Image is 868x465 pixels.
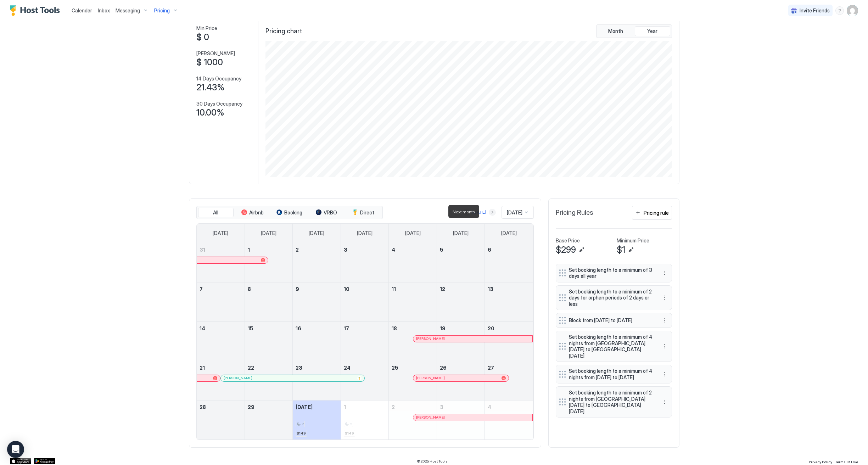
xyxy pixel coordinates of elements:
[284,209,302,216] span: Booking
[198,208,234,218] button: All
[398,224,428,243] a: Thursday
[10,5,63,16] a: Host Tools Logo
[341,282,389,296] a: September 10, 2025
[660,269,669,277] div: menu
[154,7,170,14] span: Pricing
[341,243,389,282] td: September 3, 2025
[485,400,533,414] a: October 4, 2025
[296,365,302,371] span: 23
[847,5,858,16] div: User profile
[392,247,395,253] span: 4
[405,230,421,236] span: [DATE]
[569,390,653,414] span: Set booking length to a minimum of 2 nights from [GEOGRAPHIC_DATA][DATE] to [GEOGRAPHIC_DATA][DATE]
[293,361,341,400] td: September 23, 2025
[632,206,672,220] button: Pricing rule
[660,398,669,406] button: More options
[389,400,437,439] td: October 2, 2025
[245,243,293,256] a: September 1, 2025
[341,243,389,256] a: September 3, 2025
[293,322,341,335] a: September 16, 2025
[569,317,653,324] span: Block from [DATE] to [DATE]
[485,400,533,439] td: October 4, 2025
[196,32,209,43] span: $ 0
[196,107,224,118] span: 10.00%
[245,243,293,282] td: September 1, 2025
[485,243,533,282] td: September 6, 2025
[809,460,832,464] span: Privacy Policy
[660,398,669,406] div: menu
[392,365,398,371] span: 25
[196,57,223,68] span: $ 1000
[196,101,242,107] span: 30 Days Occupancy
[309,230,324,236] span: [DATE]
[437,400,485,414] a: October 3, 2025
[647,28,657,34] span: Year
[346,208,381,218] button: Direct
[98,7,110,13] span: Inbox
[488,325,494,331] span: 20
[635,26,670,36] button: Year
[598,26,633,36] button: Month
[660,293,669,302] div: menu
[296,286,299,292] span: 9
[556,331,672,362] div: Set booking length to a minimum of 4 nights from [GEOGRAPHIC_DATA][DATE] to [GEOGRAPHIC_DATA][DAT...
[485,282,533,296] a: September 13, 2025
[627,246,635,254] button: Edit
[617,245,625,255] span: $1
[248,365,254,371] span: 22
[485,282,533,321] td: September 13, 2025
[34,458,55,464] a: Google Play Store
[488,286,493,292] span: 13
[416,376,506,380] div: [PERSON_NAME]
[494,224,524,243] a: Saturday
[644,209,669,217] div: Pricing rule
[245,282,293,296] a: September 8, 2025
[200,365,205,371] span: 21
[341,322,389,335] a: September 17, 2025
[835,460,858,464] span: Terms Of Use
[200,404,206,410] span: 28
[569,288,653,307] span: Set booking length to a minimum of 2 days for orphan periods of 2 days or less
[577,246,586,254] button: Edit
[488,365,494,371] span: 27
[835,458,858,465] a: Terms Of Use
[293,400,341,414] a: September 30, 2025
[197,322,245,335] a: September 14, 2025
[440,247,443,253] span: 5
[245,322,293,335] a: September 15, 2025
[453,209,475,214] span: Next month
[437,400,485,439] td: October 3, 2025
[197,321,245,361] td: September 14, 2025
[556,285,672,310] div: Set booking length to a minimum of 2 days for orphan periods of 2 days or less menu
[293,243,341,256] a: September 2, 2025
[488,404,491,410] span: 4
[7,441,24,458] div: Open Intercom Messenger
[446,224,476,243] a: Friday
[293,243,341,282] td: September 2, 2025
[437,243,485,256] a: September 5, 2025
[416,415,445,420] span: [PERSON_NAME]
[437,322,485,335] a: September 19, 2025
[344,404,346,410] span: 1
[389,243,437,282] td: September 4, 2025
[293,361,341,374] a: September 23, 2025
[389,322,437,335] a: September 18, 2025
[485,243,533,256] a: September 6, 2025
[224,376,252,380] span: [PERSON_NAME]
[389,282,437,296] a: September 11, 2025
[341,400,389,439] td: October 1, 2025
[437,321,485,361] td: September 19, 2025
[293,400,341,439] td: September 30, 2025
[660,342,669,351] button: More options
[485,321,533,361] td: September 20, 2025
[389,243,437,256] a: September 4, 2025
[98,7,110,14] a: Inbox
[416,336,445,341] span: [PERSON_NAME]
[293,321,341,361] td: September 16, 2025
[437,282,485,321] td: September 12, 2025
[200,286,203,292] span: 7
[569,368,653,380] span: Set booking length to a minimum of 4 nights from [DATE] to [DATE]
[389,361,437,400] td: September 25, 2025
[389,400,437,414] a: October 2, 2025
[507,209,522,216] span: [DATE]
